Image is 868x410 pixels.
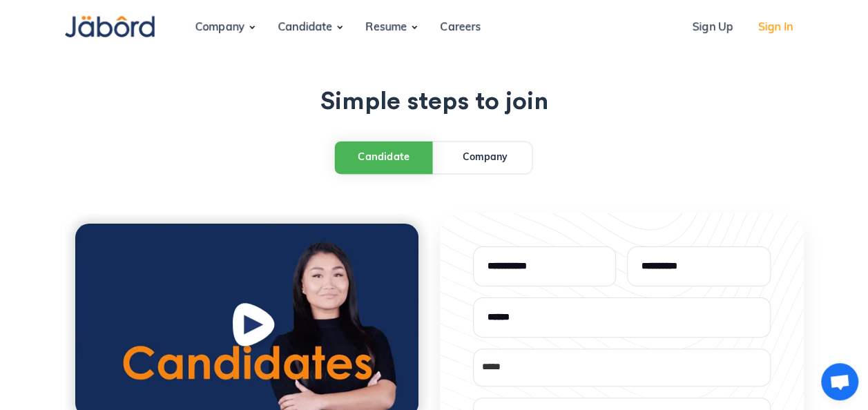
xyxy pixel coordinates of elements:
div: Company [184,9,255,46]
img: Play Button [229,301,282,355]
a: Sign Up [681,9,744,46]
div: Resume [354,9,418,46]
img: Jabord [65,16,155,37]
a: Candidate [334,141,432,173]
h1: Simple steps to join [65,88,804,116]
a: Sign In [746,9,803,46]
div: Company [463,150,508,165]
div: Candidate [358,150,409,165]
a: Company [438,142,532,173]
div: Candidate [267,9,343,46]
div: Bate-papo aberto [821,363,858,400]
a: Careers [429,9,492,46]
